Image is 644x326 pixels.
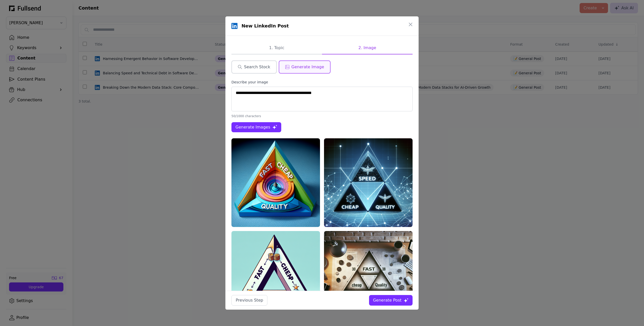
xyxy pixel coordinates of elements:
[231,295,267,306] button: Previous Step
[236,297,263,303] div: Previous Step
[373,297,401,303] div: Generate Post
[235,124,270,130] span: Generate Images
[244,64,270,70] span: Search Stock
[324,231,413,320] img: AI generated image: iterative development, fast cheap quality triangle...
[369,295,413,306] button: Generate Post
[231,60,277,74] button: Search Stock
[324,138,413,227] img: AI generated image: iterative development, fast cheap quality triangle...
[231,80,413,85] label: Describe your image
[231,42,322,54] button: 1. Topic
[231,114,413,118] div: 50/1000 characters
[231,231,320,320] img: AI generated image: iterative development, fast cheap quality triangle...
[291,64,324,70] span: Generate Image
[231,138,320,227] img: AI generated image: iterative development, fast cheap quality triangle...
[242,22,289,29] h1: New LinkedIn Post
[231,122,281,132] button: Generate Images
[322,42,413,54] button: 2. Image
[279,60,331,74] button: Generate Image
